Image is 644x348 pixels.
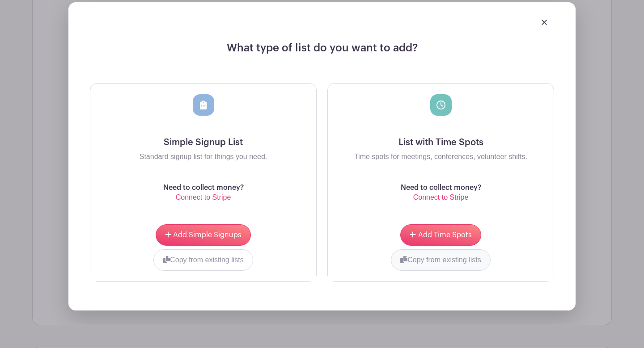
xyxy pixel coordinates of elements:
span: Add Time Spots [418,231,472,239]
img: close_button-5f87c8562297e5c2d7936805f587ecaba9071eb48480494691a3f1689db116b3.svg [542,20,547,25]
button: Add Simple Signups [156,224,251,246]
h5: Simple Signup List [97,137,309,148]
button: Add Time Spots [400,224,481,246]
p: Standard signup list for things you need. [97,151,309,162]
span: Add Simple Signups [173,231,241,239]
button: Copy from existing lists [153,249,253,271]
p: Connect to Stripe [401,192,481,203]
h5: List with Time Spots [335,137,547,148]
h4: What type of list do you want to add? [90,42,554,62]
h6: Need to collect money? [163,184,244,192]
a: Need to collect money? Connect to Stripe [163,184,244,203]
h6: Need to collect money? [401,184,481,192]
a: Need to collect money? Connect to Stripe [401,184,481,203]
button: Copy from existing lists [391,249,491,271]
p: Connect to Stripe [163,192,244,203]
p: Time spots for meetings, conferences, volunteer shifts. [335,151,547,162]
